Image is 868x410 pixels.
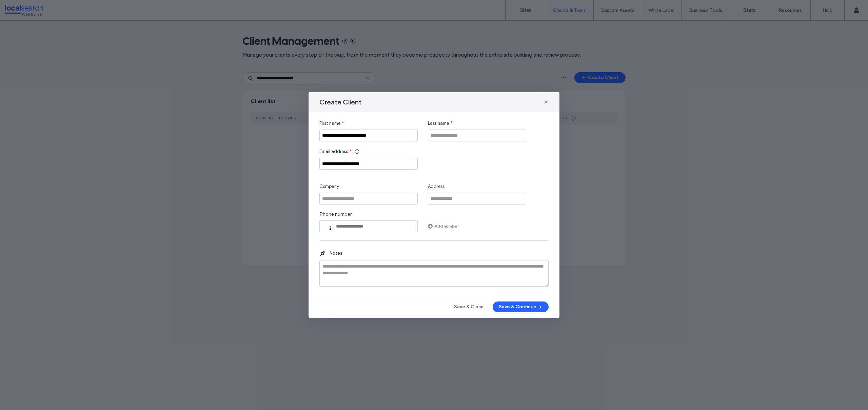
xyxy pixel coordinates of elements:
[319,130,418,141] input: First name
[319,211,418,220] label: Phone number
[326,250,342,257] span: Notes
[319,158,418,170] input: Email address
[428,193,526,204] input: Address
[435,220,459,232] label: Add number
[319,98,361,106] span: Create Client
[319,120,340,127] span: First name
[493,301,549,312] button: Save & Continue
[16,5,29,11] span: Help
[428,183,445,190] span: Address
[319,148,348,155] span: Email address
[319,183,339,190] span: Company
[319,193,418,204] input: Company
[448,301,490,312] button: Save & Close
[428,120,449,127] span: Last name
[428,130,526,141] input: Last name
